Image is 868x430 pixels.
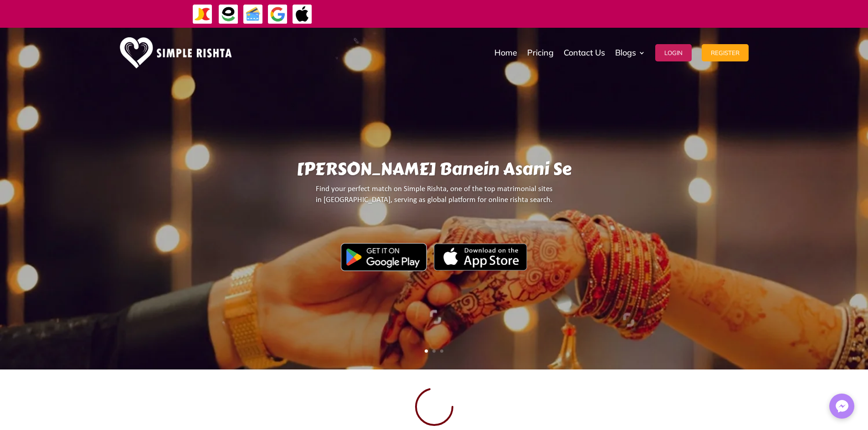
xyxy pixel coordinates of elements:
a: 2 [432,349,436,353]
img: GooglePay-icon [267,4,288,25]
img: Messenger [833,397,851,415]
button: Register [702,44,749,61]
a: Blogs [615,30,645,76]
a: Contact Us [564,30,605,76]
a: Login [655,30,692,76]
img: Google Play [341,243,427,271]
a: Pricing [527,30,554,76]
img: ApplePay-icon [292,4,313,25]
img: Credit Cards [243,4,263,25]
a: 1 [425,349,428,353]
a: Home [494,30,517,76]
button: Login [655,44,692,61]
a: Register [702,30,749,76]
img: EasyPaisa-icon [218,4,239,25]
h1: [PERSON_NAME] Banein Asani Se [113,159,755,184]
img: JazzCash-icon [192,4,213,25]
a: 3 [440,349,443,353]
p: Find your perfect match on Simple Rishta, one of the top matrimonial sites in [GEOGRAPHIC_DATA], ... [113,184,755,213]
